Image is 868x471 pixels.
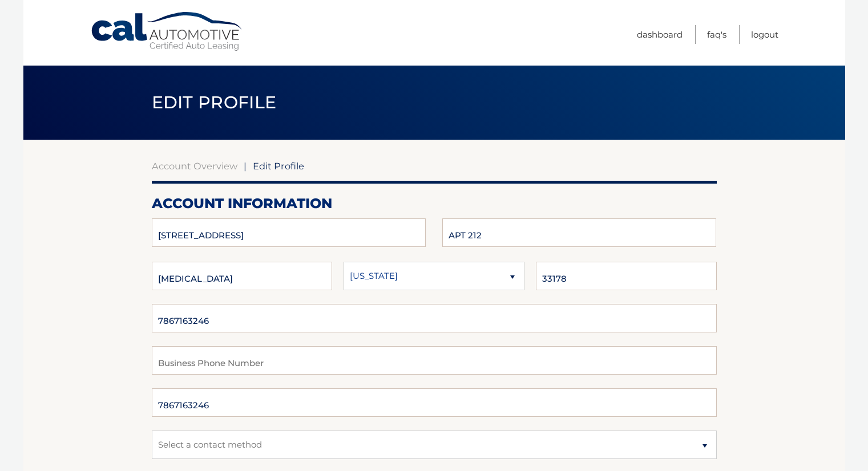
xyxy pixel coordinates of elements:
[751,25,778,44] a: Logout
[637,25,683,44] a: Dashboard
[152,160,237,172] a: Account Overview
[152,92,277,113] span: Edit Profile
[536,262,717,290] input: Zip
[152,304,717,332] input: Home Phone Number
[152,218,426,247] input: Street Address 2
[707,25,726,44] a: FAQ's
[152,262,333,290] input: City
[442,218,716,247] input: Street Address 2
[90,11,244,52] a: Cal Automotive
[152,346,717,375] input: Business Phone Number
[244,160,247,172] span: |
[152,388,717,417] input: Mobile Phone Number
[253,160,304,172] span: Edit Profile
[152,195,717,212] h2: account information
